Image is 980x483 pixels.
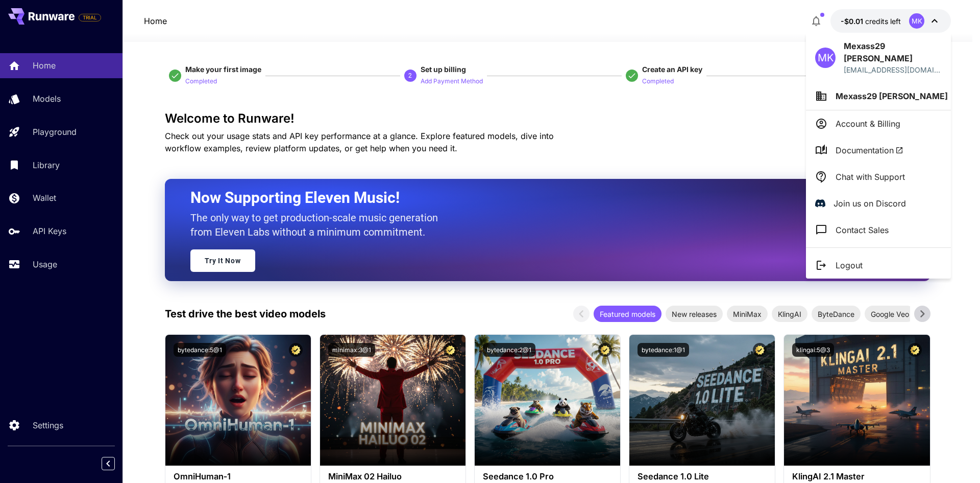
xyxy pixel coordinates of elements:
[836,91,948,101] span: Mexass29 [PERSON_NAME]
[844,64,942,75] p: [EMAIL_ADDRESS][DOMAIN_NAME]
[806,82,951,110] button: Mexass29 [PERSON_NAME]
[836,118,900,130] p: Account & Billing
[836,144,903,156] span: Documentation
[836,224,889,236] p: Contact Sales
[834,197,906,210] p: Join us on Discord
[836,171,905,183] p: Chat with Support
[815,48,836,68] div: MK
[836,259,863,271] p: Logout
[844,40,942,64] p: Mexass29 [PERSON_NAME]
[844,64,942,75] div: matumba2906@mail.ru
